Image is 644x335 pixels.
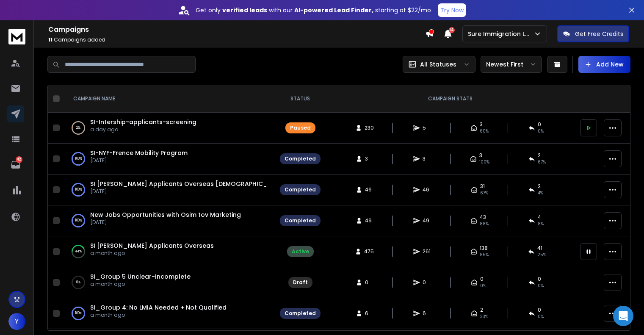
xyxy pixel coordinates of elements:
[557,25,629,42] button: Get Free Credits
[423,310,431,317] span: 6
[293,279,308,286] div: Draft
[480,313,488,320] span: 33 %
[275,85,326,113] th: STATUS
[90,219,241,226] p: [DATE]
[8,313,25,330] button: Y
[285,155,316,162] div: Completed
[365,279,373,286] span: 0
[538,152,541,159] span: 2
[538,214,541,221] span: 4
[575,30,623,38] p: Get Free Credits
[613,306,633,326] div: Open Intercom Messenger
[90,180,318,188] a: SI [PERSON_NAME] Applicants Overseas [DEMOGRAPHIC_DATA] Speakers
[90,241,214,250] a: SI [PERSON_NAME] Applicants Overseas
[75,216,82,225] p: 100 %
[538,190,543,197] span: 4 %
[423,248,431,255] span: 261
[292,248,309,255] div: Active
[480,221,489,227] span: 88 %
[479,152,482,159] span: 3
[48,36,425,43] p: Campaigns added
[75,185,82,194] p: 100 %
[90,157,188,164] p: [DATE]
[423,186,431,193] span: 46
[63,85,275,113] th: CAMPAIGN NAME
[90,210,241,219] a: New Jobs Opportunities with Osim tov Marketing
[76,278,80,287] p: 0 %
[90,281,191,288] p: a month ago
[480,282,486,289] span: 0%
[90,250,214,257] p: a month ago
[90,312,227,318] p: a month ago
[480,190,488,197] span: 67 %
[196,6,431,14] p: Get only with our starting at $22/mo
[290,125,311,131] div: Paused
[481,56,542,73] button: Newest First
[480,183,485,190] span: 31
[479,159,489,166] span: 100 %
[63,144,275,174] td: 100%SI-NYF-Frence Mobility Program[DATE]
[538,307,541,313] span: 0
[285,186,316,193] div: Completed
[90,188,266,195] p: [DATE]
[538,276,541,282] span: 0
[480,252,489,258] span: 85 %
[578,56,630,73] button: Add New
[8,29,25,44] img: logo
[538,282,544,289] span: 0%
[480,307,483,313] span: 2
[294,6,373,14] strong: AI-powered Lead Finder,
[365,217,373,224] span: 49
[538,128,544,135] span: 0 %
[7,156,24,173] a: 42
[76,124,80,132] p: 2 %
[423,217,431,224] span: 49
[63,267,275,298] td: 0%SI_Group 5 Unclear-Incompletea month ago
[90,272,191,281] a: SI_Group 5 Unclear-Incomplete
[538,183,541,190] span: 2
[480,245,488,252] span: 138
[75,247,82,256] p: 44 %
[75,155,82,163] p: 100 %
[364,248,374,255] span: 475
[449,27,455,33] span: 14
[285,217,316,224] div: Completed
[538,121,541,128] span: 0
[90,149,188,157] a: SI-NYF-Frence Mobility Program
[480,214,486,221] span: 43
[63,113,275,144] td: 2%SI-Intership-applicants-screeninga day ago
[90,126,196,133] p: a day ago
[365,155,373,162] span: 3
[326,85,575,113] th: CAMPAIGN STATS
[438,3,466,17] button: Try Now
[537,252,546,258] span: 25 %
[63,236,275,267] td: 44%SI [PERSON_NAME] Applicants Overseasa month ago
[423,125,431,131] span: 5
[423,279,431,286] span: 0
[538,159,546,166] span: 67 %
[75,309,82,318] p: 100 %
[420,60,456,69] p: All Statuses
[480,128,489,135] span: 60 %
[537,245,542,252] span: 41
[63,298,275,329] td: 100%SI_Group 4: No LMIA Needed + Not Qualifieda month ago
[90,118,196,126] a: SI-Intership-applicants-screening
[365,125,374,131] span: 230
[538,221,544,227] span: 8 %
[423,155,431,162] span: 3
[480,121,483,128] span: 3
[48,25,425,35] h1: Campaigns
[90,303,227,312] a: SI_Group 4: No LMIA Needed + Not Qualified
[468,30,533,38] p: Sure Immigration LTD
[48,36,53,43] span: 11
[285,310,316,317] div: Completed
